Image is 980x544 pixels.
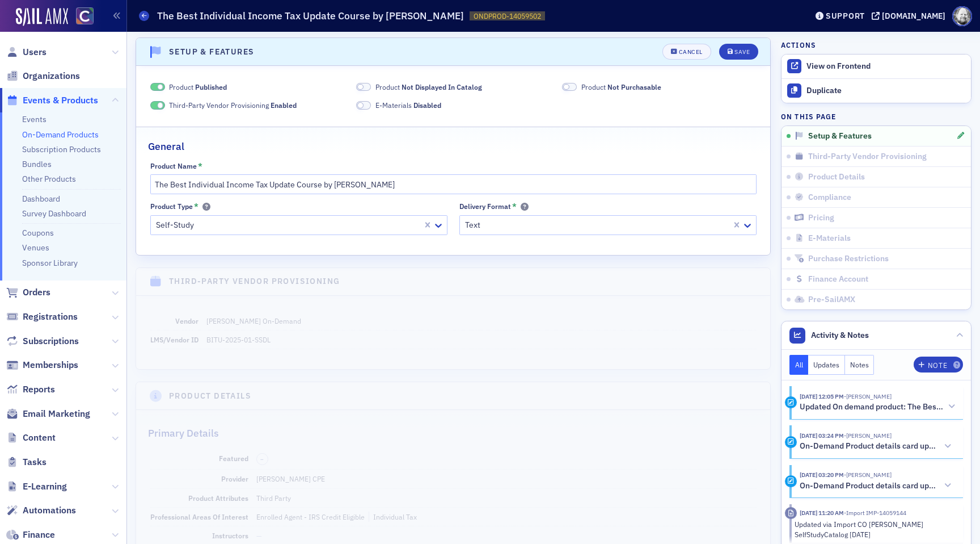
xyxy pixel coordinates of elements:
[800,441,955,453] button: On-Demand Product details card updated
[882,11,945,21] div: [DOMAIN_NAME]
[872,12,949,20] button: [DOMAIN_NAME]
[150,335,198,344] span: LMS/Vendor ID
[212,531,248,540] span: Instructors
[562,83,577,91] span: Not Purchasable
[22,159,52,169] a: Bundles
[148,426,219,441] h2: Primary Details
[157,9,464,23] h1: The Best Individual Income Tax Update Course by [PERSON_NAME]
[23,70,80,82] span: Organizations
[260,455,264,463] span: –
[23,456,47,468] span: Tasks
[23,504,76,517] span: Automations
[928,362,947,369] div: Note
[150,101,165,110] span: Enabled
[150,202,193,211] div: Product Type
[169,100,297,110] span: Third-Party Vendor Provisioning
[22,174,76,184] a: Other Products
[781,40,816,50] h4: Actions
[844,509,906,517] span: Import IMP-14059144
[607,82,661,91] span: Not Purchasable
[256,531,262,540] span: —
[23,432,56,444] span: Content
[6,286,50,299] a: Orders
[256,474,325,483] span: [PERSON_NAME] CPE
[800,432,844,440] time: 10/9/2025 03:24 PM
[68,7,94,27] a: View Homepage
[6,408,90,420] a: Email Marketing
[169,275,340,287] h4: Third-Party Vendor Provisioning
[413,101,441,110] span: Disabled
[808,274,868,284] span: Finance Account
[808,233,851,244] span: E-Materials
[474,11,541,21] span: ONDPROD-14059502
[808,131,872,141] span: Setup & Features
[808,295,855,305] span: Pre-SailAMX
[23,359,78,371] span: Memberships
[219,454,248,463] span: Featured
[22,194,60,204] a: Dashboard
[808,193,851,203] span: Compliance
[23,46,47,58] span: Users
[22,228,54,238] a: Coupons
[800,402,944,412] h5: Updated On demand product: The Best Individual Income Tax Update Course by [PERSON_NAME]
[800,481,936,491] h5: On-Demand Product details card updated
[195,82,227,91] span: Published
[206,330,757,349] dd: BITU-2025-01-SSDL
[785,507,797,519] div: Imported Activity
[23,335,79,348] span: Subscriptions
[800,480,955,492] button: On-Demand Product details card updated
[662,44,711,60] button: Cancel
[22,208,86,219] a: Survey Dashboard
[811,329,869,341] span: Activity & Notes
[169,82,227,92] span: Product
[785,475,797,487] div: Activity
[6,94,98,107] a: Events & Products
[256,493,291,503] div: Third Party
[169,390,251,402] h4: Product Details
[175,316,198,325] span: Vendor
[512,202,517,210] abbr: This field is required
[198,162,202,170] abbr: This field is required
[23,529,55,541] span: Finance
[800,509,844,517] time: 9/29/2025 11:20 AM
[6,311,78,323] a: Registrations
[808,172,865,182] span: Product Details
[16,8,68,26] a: SailAMX
[6,70,80,82] a: Organizations
[719,44,758,60] button: Save
[6,504,76,517] a: Automations
[206,316,301,325] span: [PERSON_NAME] On-Demand
[459,202,511,211] div: Delivery Format
[808,213,834,223] span: Pricing
[845,355,875,375] button: Notes
[150,512,248,521] span: Professional Areas Of Interest
[271,101,297,110] span: Enabled
[221,474,248,483] span: Provider
[6,46,47,58] a: Users
[6,335,79,348] a: Subscriptions
[369,512,417,522] div: Individual Tax
[914,357,963,373] button: Note
[808,254,889,264] span: Purchase Restrictions
[402,82,482,91] span: Not Displayed In Catalog
[188,493,248,503] span: Product Attributes
[679,49,703,55] div: Cancel
[6,432,56,444] a: Content
[952,6,972,26] span: Profile
[150,83,165,91] span: Published
[22,114,47,124] a: Events
[23,94,98,107] span: Events & Products
[375,82,482,92] span: Product
[581,82,661,92] span: Product
[785,436,797,448] div: Activity
[806,86,965,96] div: Duplicate
[844,392,892,400] span: Sheila Duggan
[800,401,955,413] button: Updated On demand product: The Best Individual Income Tax Update Course by [PERSON_NAME]
[826,11,865,21] div: Support
[23,311,78,323] span: Registrations
[844,471,892,479] span: Pamela Galey-Coleman
[844,432,892,440] span: Pamela Galey-Coleman
[356,83,371,91] span: Not Displayed In Catalog
[800,471,844,479] time: 10/9/2025 03:20 PM
[800,392,844,400] time: 10/14/2025 12:05 PM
